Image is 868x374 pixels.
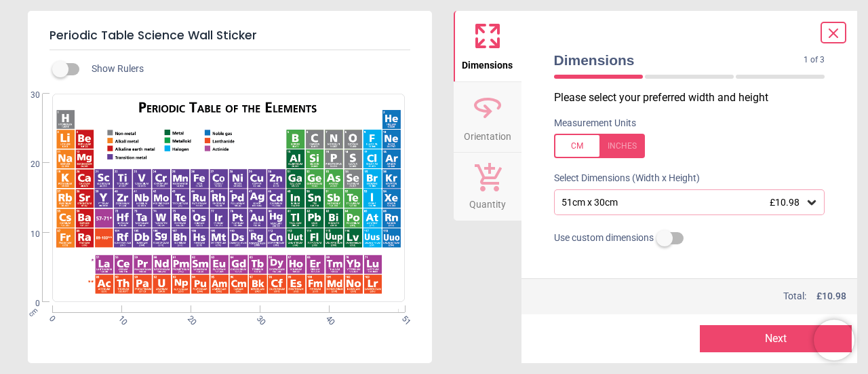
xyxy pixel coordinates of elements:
span: 10 [115,314,124,322]
button: Dimensions [454,11,521,81]
p: Please select your preferred width and height [554,90,836,105]
span: Orientation [464,124,511,144]
span: 0 [14,298,40,310]
span: Dimensions [554,50,804,70]
h5: Periodic Table Science Wall Sticker [50,22,410,50]
label: Select Dimensions (Width x Height) [543,172,700,185]
button: Quantity [454,153,521,221]
span: Use custom dimensions [554,231,654,245]
label: Measurement Units [554,117,636,130]
span: 0 [46,314,55,322]
button: Next [700,325,852,352]
span: 30 [254,314,262,322]
span: 51 [399,314,408,322]
div: 51cm x 30cm [560,197,806,208]
button: Orientation [454,82,521,153]
span: 20 [14,159,40,170]
div: Show Rulers [60,61,432,77]
span: 1 of 3 [804,54,825,66]
span: 30 [14,90,40,101]
span: £ [816,290,846,303]
span: 10 [14,229,40,240]
span: cm [26,306,39,318]
span: Quantity [469,191,506,212]
span: 10.98 [822,291,846,301]
span: £10.98 [770,197,800,208]
span: 20 [184,314,193,322]
span: Dimensions [462,52,513,73]
span: 40 [323,314,332,322]
div: Total: [553,290,847,303]
iframe: Brevo live chat [814,320,854,360]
